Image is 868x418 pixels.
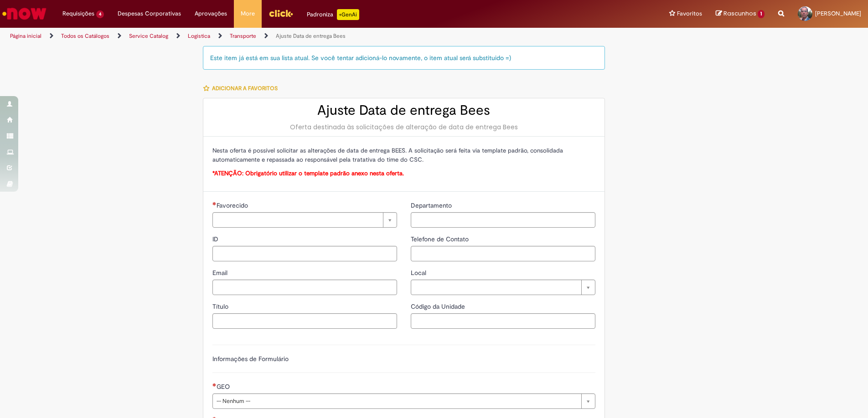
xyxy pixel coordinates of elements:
span: 4 [96,10,104,18]
span: [PERSON_NAME] [815,10,861,17]
span: Título [212,302,230,311]
span: -- Nenhum -- [217,394,577,408]
input: Título [212,313,397,329]
a: Transporte [230,32,256,40]
label: Informações de Formulário [212,355,289,363]
div: Oferta destinada às solicitações de alteração de data de entrega Bees [212,122,595,132]
a: Todos os Catálogos [61,32,109,40]
div: Este item já está em sua lista atual. Se você tentar adicioná-lo novamente, o item atual será sub... [203,46,605,70]
span: Adicionar a Favoritos [212,85,278,92]
input: Código da Unidade [411,313,595,329]
input: Email [212,280,397,295]
a: Limpar campo Local [411,280,595,295]
span: Necessários - Favorecido [217,201,250,209]
a: Página inicial [10,32,41,40]
span: Rascunhos [723,9,756,18]
input: ID [212,246,397,261]
a: Rascunhos [716,10,765,18]
span: Favoritos [677,9,702,18]
span: Código da Unidade [411,302,467,311]
span: More [241,9,255,18]
button: Adicionar a Favoritos [203,79,283,98]
span: Email [212,269,229,277]
p: +GenAi [337,9,359,20]
span: GEO [217,382,232,391]
span: Despesas Corporativas [118,9,181,18]
span: 1 [758,10,765,18]
span: Local [411,269,428,277]
span: Telefone de Contato [411,235,470,243]
span: ID [212,235,220,243]
span: Nesta oferta é possível solicitar as alterações de data de entrega BEES. A solicitação será feita... [212,147,563,163]
a: Service Catalog [129,32,168,40]
a: Logistica [188,32,210,40]
img: click_logo_yellow_360x200.png [269,6,293,20]
ul: Trilhas de página [7,28,572,45]
span: Necessários [212,202,217,205]
a: Ajuste Data de entrega Bees [276,32,346,40]
span: *ATENÇÃO: Obrigatório utilizar o template padrão anexo nesta oferta. [212,169,404,177]
span: Necessários [212,383,217,387]
a: Limpar campo Favorecido [212,212,397,228]
img: ServiceNow [1,5,48,23]
span: Aprovações [195,9,227,18]
span: Requisições [62,9,94,18]
h2: Ajuste Data de entrega Bees [212,103,595,118]
input: Telefone de Contato [411,246,595,261]
span: Departamento [411,201,454,209]
input: Departamento [411,212,595,228]
div: Padroniza [307,9,359,20]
